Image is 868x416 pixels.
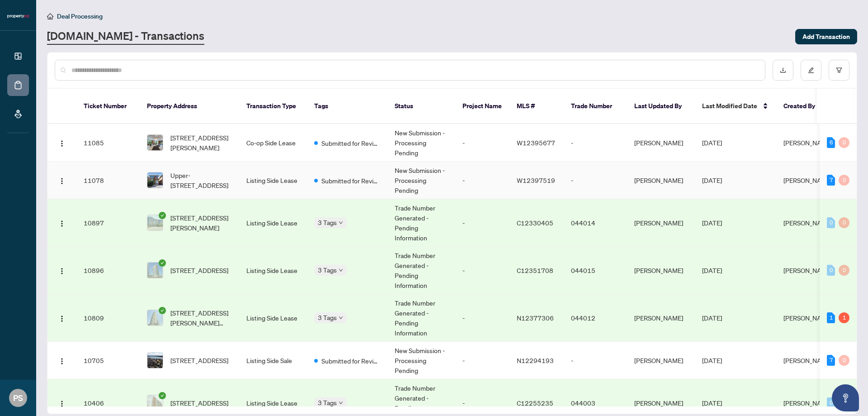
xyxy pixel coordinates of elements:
[387,162,455,199] td: New Submission - Processing Pending
[339,401,343,405] span: down
[55,263,69,277] button: Logo
[239,342,307,379] td: Listing Side Sale
[839,265,849,276] div: 0
[455,162,509,199] td: -
[627,342,695,379] td: [PERSON_NAME]
[159,212,166,219] span: check-circle
[170,133,232,153] span: [STREET_ADDRESS][PERSON_NAME]
[318,217,337,228] span: 3 Tags
[58,358,66,365] img: Logo
[339,220,343,225] span: down
[76,89,140,124] th: Ticket Number
[702,101,757,111] span: Last Modified Date
[827,137,835,148] div: 6
[147,395,163,411] img: thumbnail-img
[170,213,232,233] span: [STREET_ADDRESS][PERSON_NAME]
[387,89,455,124] th: Status
[702,176,722,184] span: [DATE]
[159,259,166,267] span: check-circle
[783,219,832,227] span: [PERSON_NAME]
[58,140,66,147] img: Logo
[627,247,695,294] td: [PERSON_NAME]
[702,356,722,364] span: [DATE]
[159,392,166,399] span: check-circle
[58,268,66,275] img: Logo
[564,294,627,342] td: 044012
[827,355,835,366] div: 7
[55,135,69,150] button: Logo
[339,316,343,320] span: down
[839,137,849,148] div: 0
[827,217,835,228] div: 0
[801,60,821,81] button: edit
[627,89,695,124] th: Last Updated By
[564,342,627,379] td: -
[55,311,69,325] button: Logo
[239,89,307,124] th: Transaction Type
[839,312,849,323] div: 1
[76,124,140,162] td: 11085
[783,356,832,364] span: [PERSON_NAME]
[783,139,832,147] span: [PERSON_NAME]
[55,396,69,410] button: Logo
[827,312,835,323] div: 1
[776,89,830,124] th: Created By
[147,263,163,278] img: thumbnail-img
[318,312,337,323] span: 3 Tags
[7,14,29,19] img: logo
[147,172,163,188] img: thumbnail-img
[702,219,722,227] span: [DATE]
[147,135,163,150] img: thumbnail-img
[76,294,140,342] td: 10809
[564,199,627,247] td: 044014
[702,314,722,322] span: [DATE]
[517,266,553,274] span: C12351708
[239,247,307,294] td: Listing Side Lease
[627,162,695,199] td: [PERSON_NAME]
[57,12,103,20] span: Deal Processing
[58,177,66,185] img: Logo
[455,199,509,247] td: -
[318,265,337,275] span: 3 Tags
[783,176,832,184] span: [PERSON_NAME]
[58,400,66,407] img: Logo
[702,266,722,274] span: [DATE]
[783,314,832,322] span: [PERSON_NAME]
[239,199,307,247] td: Listing Side Lease
[836,67,842,73] span: filter
[76,199,140,247] td: 10897
[455,247,509,294] td: -
[827,265,835,276] div: 0
[564,124,627,162] td: -
[55,215,69,230] button: Logo
[387,342,455,379] td: New Submission - Processing Pending
[517,176,555,184] span: W12397519
[47,29,204,45] a: [DOMAIN_NAME] - Transactions
[47,13,53,19] span: home
[339,268,343,273] span: down
[170,355,228,365] span: [STREET_ADDRESS]
[321,138,380,148] span: Submitted for Review
[239,294,307,342] td: Listing Side Lease
[318,397,337,408] span: 3 Tags
[76,342,140,379] td: 10705
[387,124,455,162] td: New Submission - Processing Pending
[55,353,69,368] button: Logo
[829,60,849,81] button: filter
[76,247,140,294] td: 10896
[564,247,627,294] td: 044015
[839,175,849,186] div: 0
[808,67,814,73] span: edit
[773,60,793,81] button: download
[147,353,163,368] img: thumbnail-img
[147,310,163,325] img: thumbnail-img
[76,162,140,199] td: 11078
[170,265,228,275] span: [STREET_ADDRESS]
[170,398,228,408] span: [STREET_ADDRESS]
[564,89,627,124] th: Trade Number
[832,384,859,411] button: Open asap
[780,67,786,73] span: download
[627,199,695,247] td: [PERSON_NAME]
[839,355,849,366] div: 0
[517,139,555,147] span: W12395677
